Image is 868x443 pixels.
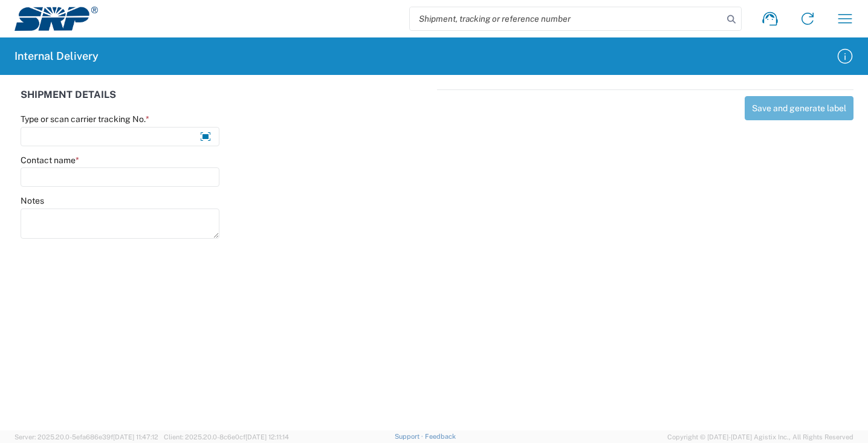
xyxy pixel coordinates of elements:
span: Client: 2025.20.0-8c6e0cf [164,433,289,441]
span: [DATE] 12:11:14 [245,433,289,441]
img: srp [15,7,98,31]
input: Shipment, tracking or reference number [410,7,723,30]
span: Server: 2025.20.0-5efa686e39f [15,433,158,441]
label: Type or scan carrier tracking No. [21,114,149,124]
label: Notes [21,195,44,206]
a: Feedback [425,433,456,440]
span: Copyright © [DATE]-[DATE] Agistix Inc., All Rights Reserved [667,432,853,442]
div: SHIPMENT DETAILS [21,89,431,114]
label: Contact name [21,155,79,166]
h2: Internal Delivery [15,49,99,63]
span: [DATE] 11:47:12 [113,433,158,441]
a: Support [395,433,425,440]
